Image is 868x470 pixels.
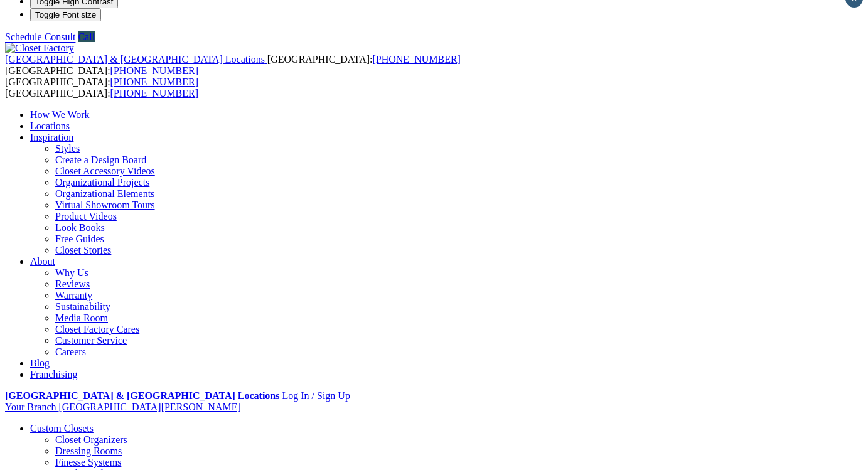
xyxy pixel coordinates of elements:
a: Locations [30,120,70,131]
a: Custom Closets [30,423,94,434]
a: Log In / Sign Up [282,390,350,401]
a: Blog [30,358,50,368]
a: Warranty [55,290,92,301]
a: Dressing Rooms [55,446,122,456]
a: Create a Design Board [55,154,146,165]
a: Closet Stories [55,245,111,255]
a: Look Books [55,222,105,233]
a: [PHONE_NUMBER] [372,54,460,65]
a: Closet Factory Cares [55,324,139,334]
a: Sustainability [55,301,110,312]
a: Free Guides [55,233,104,244]
button: Toggle Font size [30,8,101,21]
a: [PHONE_NUMBER] [110,77,198,87]
span: Your Branch [5,402,56,412]
a: Closet Organizers [55,434,127,445]
a: Inspiration [30,132,73,142]
span: [GEOGRAPHIC_DATA][PERSON_NAME] [58,402,240,412]
a: Organizational Elements [55,188,154,199]
a: [GEOGRAPHIC_DATA] & [GEOGRAPHIC_DATA] Locations [5,54,267,65]
img: Closet Factory [5,43,74,54]
span: [GEOGRAPHIC_DATA] & [GEOGRAPHIC_DATA] Locations [5,54,265,65]
a: [PHONE_NUMBER] [110,65,198,76]
a: Styles [55,143,80,154]
a: How We Work [30,109,90,120]
a: [PHONE_NUMBER] [110,88,198,99]
a: Finesse Systems [55,457,121,467]
a: Call [78,31,95,42]
a: Virtual Showroom Tours [55,200,155,210]
a: Customer Service [55,335,127,346]
span: [GEOGRAPHIC_DATA]: [GEOGRAPHIC_DATA]: [5,54,461,76]
a: Franchising [30,369,78,380]
a: [GEOGRAPHIC_DATA] & [GEOGRAPHIC_DATA] Locations [5,390,279,401]
a: Closet Accessory Videos [55,166,155,176]
a: Media Room [55,312,108,323]
a: Product Videos [55,211,117,222]
a: Careers [55,346,86,357]
a: Why Us [55,267,88,278]
a: Your Branch [GEOGRAPHIC_DATA][PERSON_NAME] [5,402,241,412]
a: Organizational Projects [55,177,149,188]
a: About [30,256,55,267]
a: Reviews [55,279,90,289]
span: [GEOGRAPHIC_DATA]: [GEOGRAPHIC_DATA]: [5,77,198,99]
span: Toggle Font size [35,10,96,19]
a: Schedule Consult [5,31,75,42]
